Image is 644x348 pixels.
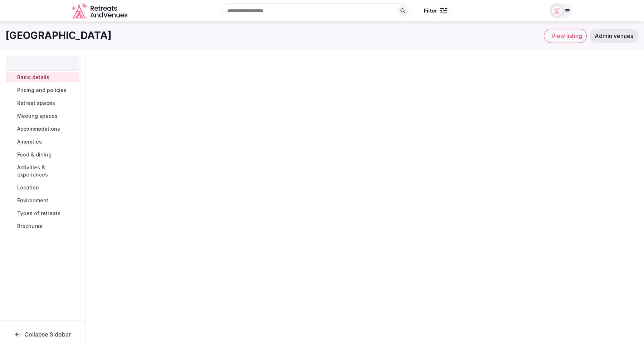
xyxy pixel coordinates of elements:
[17,210,60,217] span: Types of retreats
[17,138,42,145] span: Amenities
[6,124,79,134] a: Accommodations
[17,125,60,132] span: Accommodations
[72,3,129,19] a: Visit the homepage
[551,32,582,39] span: View listing
[72,3,129,19] svg: Retreats and Venues company logo
[17,223,43,230] span: Brochures
[424,7,437,14] span: Filter
[17,184,39,191] span: Location
[6,163,79,180] a: Activities & experiences
[17,100,55,107] span: Retreat spaces
[544,29,587,43] a: View listing
[17,164,77,178] span: Activities & experiences
[6,85,79,95] a: Pricing and policies
[590,29,638,43] a: Admin venues
[6,29,112,43] h1: [GEOGRAPHIC_DATA]
[6,72,79,82] a: Basic details
[17,112,58,120] span: Meeting spaces
[17,197,48,204] span: Environment
[6,221,79,231] a: Brochures
[6,137,79,147] a: Amenities
[17,151,52,158] span: Food & dining
[6,327,79,342] button: Collapse Sidebar
[24,331,71,338] span: Collapse Sidebar
[595,32,633,39] span: Admin venues
[6,111,79,121] a: Meeting spaces
[17,87,67,94] span: Pricing and policies
[6,98,79,108] a: Retreat spaces
[419,4,452,18] button: Filter
[17,74,49,81] span: Basic details
[6,183,79,193] a: Location
[6,195,79,206] a: Environment
[6,208,79,218] a: Types of retreats
[552,6,562,16] img: Matt Grant Oakes
[6,150,79,160] a: Food & dining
